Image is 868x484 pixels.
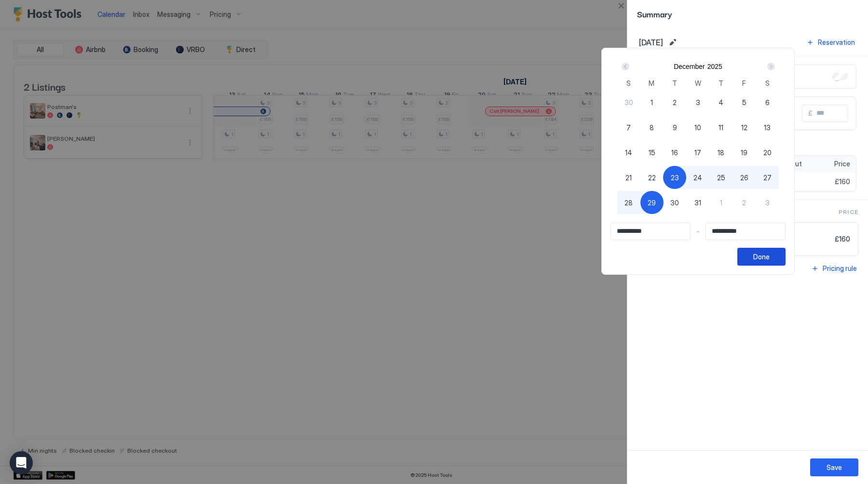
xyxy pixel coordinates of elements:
button: December [674,63,705,70]
span: 19 [741,148,747,158]
button: 3 [686,91,709,114]
button: 28 [617,191,640,214]
span: 22 [648,173,656,183]
button: 4 [709,91,732,114]
button: 6 [756,91,779,114]
span: 3 [765,198,770,208]
button: 18 [709,141,732,164]
span: 1 [720,198,722,208]
span: 29 [648,198,656,208]
button: 31 [686,191,709,214]
span: 18 [718,148,724,158]
span: 4 [719,97,723,108]
button: 30 [617,91,640,114]
span: 31 [694,198,701,208]
span: 2 [673,97,677,108]
input: Input Field [706,223,785,240]
input: Input Field [611,223,690,240]
button: 30 [663,191,686,214]
span: 8 [650,122,654,133]
span: F [742,78,746,88]
span: M [649,78,654,88]
button: 5 [732,91,756,114]
span: 13 [764,122,771,133]
button: Prev [620,61,633,72]
span: 5 [742,97,746,108]
button: 17 [686,141,709,164]
span: 20 [763,148,772,158]
span: 27 [763,173,772,183]
span: 2 [742,198,746,208]
span: 11 [719,122,723,133]
span: W [695,78,701,88]
span: 23 [671,173,679,183]
span: 16 [671,148,678,158]
span: S [626,78,631,88]
span: 12 [741,122,747,133]
span: 3 [696,97,700,108]
span: 15 [649,148,655,158]
span: 9 [673,122,677,133]
button: 1 [640,91,664,114]
button: 21 [617,166,640,189]
button: 8 [640,116,664,139]
span: 1 [651,97,653,108]
button: 2 [732,191,756,214]
span: 10 [694,122,701,133]
button: Next [764,61,777,72]
button: 9 [663,116,686,139]
span: 21 [625,173,632,183]
span: 24 [693,173,702,183]
span: T [672,78,677,88]
button: 15 [640,141,664,164]
span: 28 [624,198,633,208]
button: 19 [732,141,756,164]
button: 13 [756,116,779,139]
button: 27 [756,166,779,189]
button: 20 [756,141,779,164]
button: 3 [756,191,779,214]
button: Done [737,248,786,266]
div: Done [753,252,770,262]
span: 6 [765,97,770,108]
button: 24 [686,166,709,189]
button: 10 [686,116,709,139]
span: - [696,227,700,236]
span: T [719,78,723,88]
button: 26 [732,166,756,189]
span: 25 [717,173,725,183]
span: 30 [670,198,679,208]
span: 7 [626,122,631,133]
button: 7 [617,116,640,139]
button: 1 [709,191,732,214]
button: 29 [640,191,664,214]
button: 22 [640,166,664,189]
button: 2025 [707,63,722,70]
span: 30 [624,97,633,108]
div: Open Intercom Messenger [10,451,33,474]
span: 26 [740,173,748,183]
button: 14 [617,141,640,164]
span: 17 [694,148,701,158]
button: 25 [709,166,732,189]
span: 14 [625,148,632,158]
button: 23 [663,166,686,189]
button: 12 [732,116,756,139]
button: 16 [663,141,686,164]
button: 11 [709,116,732,139]
button: 2 [663,91,686,114]
span: S [765,78,770,88]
